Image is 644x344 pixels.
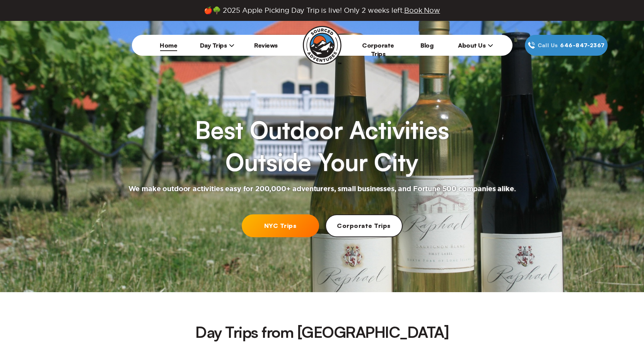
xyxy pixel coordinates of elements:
a: Home [160,41,177,49]
span: 🍎🌳 2025 Apple Picking Day Trip is live! Only 2 weeks left. [204,6,440,15]
span: About Us [458,41,493,49]
span: Book Now [404,7,440,14]
a: Corporate Trips [325,214,403,237]
span: 646‍-847‍-2367 [560,41,605,50]
a: NYC Trips [242,214,319,237]
span: Day Trips [200,41,235,49]
h1: Best Outdoor Activities Outside Your City [195,114,449,178]
span: Call Us [535,41,560,50]
h2: We make outdoor activities easy for 200,000+ adventurers, small businesses, and Fortune 500 compa... [128,185,516,194]
a: Call Us646‍-847‍-2367 [525,35,608,56]
a: Corporate Trips [362,41,394,58]
img: Sourced Adventures company logo [303,26,342,65]
a: Reviews [254,41,278,49]
a: Blog [420,41,433,49]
